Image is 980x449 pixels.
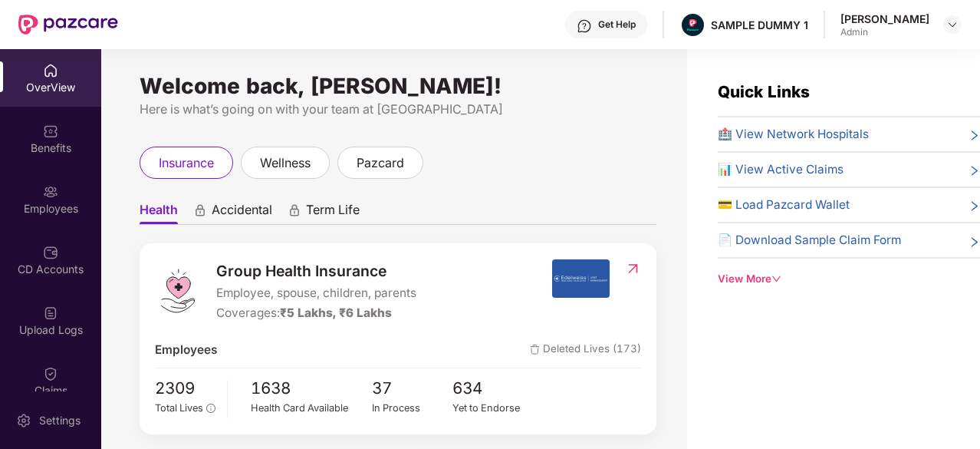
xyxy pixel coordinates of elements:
[206,404,215,412] span: info-circle
[372,376,453,401] span: 37
[968,163,980,179] span: right
[43,366,58,381] img: svg+xml;base64,PHN2ZyBpZD0iQ2xhaW0iIHhtbG5zPSJodHRwOi8vd3d3LnczLm9yZy8yMDAwL3N2ZyIgd2lkdGg9IjIwIi...
[357,154,404,173] span: pazcard
[968,234,980,249] span: right
[216,259,416,282] span: Group Health Insurance
[372,401,453,416] div: In Process
[216,284,416,302] span: Employee, spouse, children, parents
[306,202,360,224] span: Term Life
[155,376,215,401] span: 2309
[18,15,118,35] img: New Pazcare Logo
[577,18,592,34] img: svg+xml;base64,PHN2ZyBpZD0iSGVscC0zMngzMiIgeG1sbnM9Imh0dHA6Ly93d3cudzMub3JnLzIwMDAvc3ZnIiB3aWR0aD...
[771,274,781,284] span: down
[159,154,214,173] span: insurance
[43,124,58,139] img: svg+xml;base64,PHN2ZyBpZD0iQmVuZWZpdHMiIHhtbG5zPSJodHRwOi8vd3d3LnczLm9yZy8yMDAwL3N2ZyIgd2lkdGg9Ij...
[260,154,311,173] span: wellness
[35,413,85,428] div: Settings
[43,184,58,200] img: svg+xml;base64,PHN2ZyBpZD0iRW1wbG95ZWVzIiB4bWxucz0iaHR0cDovL3d3dy53My5vcmcvMjAwMC9zdmciIHdpZHRoPS...
[718,82,810,101] span: Quick Links
[968,128,980,144] span: right
[718,271,980,287] div: View More
[840,12,929,26] div: [PERSON_NAME]
[968,199,980,214] span: right
[452,376,534,401] span: 634
[212,202,272,224] span: Accidental
[43,63,58,78] img: svg+xml;base64,PHN2ZyBpZD0iSG9tZSIgeG1sbnM9Imh0dHA6Ly93d3cudzMub3JnLzIwMDAvc3ZnIiB3aWR0aD0iMjAiIG...
[718,196,850,214] span: 💳 Load Pazcard Wallet
[946,18,959,31] img: svg+xml;base64,PHN2ZyBpZD0iRHJvcGRvd24tMzJ4MzIiIHhtbG5zPSJodHRwOi8vd3d3LnczLm9yZy8yMDAwL3N2ZyIgd2...
[155,341,217,359] span: Employees
[625,261,641,276] img: RedirectIcon
[552,259,610,298] img: insurerIcon
[140,100,656,119] div: Here is what’s going on with your team at [GEOGRAPHIC_DATA]
[193,203,207,217] div: animation
[155,402,203,414] span: Total Lives
[43,305,58,321] img: svg+xml;base64,PHN2ZyBpZD0iVXBsb2FkX0xvZ3MiIGRhdGEtbmFtZT0iVXBsb2FkIExvZ3MiIHhtbG5zPSJodHRwOi8vd3...
[155,268,201,314] img: logo
[288,203,301,217] div: animation
[530,341,641,359] span: Deleted Lives (173)
[216,304,416,322] div: Coverages:
[711,18,808,32] div: SAMPLE DUMMY 1
[140,80,656,92] div: Welcome back, [PERSON_NAME]!
[251,376,372,401] span: 1638
[682,14,704,36] img: Pazcare_Alternative_logo-01-01.png
[530,345,540,355] img: deleteIcon
[718,231,901,249] span: 📄 Download Sample Claim Form
[598,18,636,31] div: Get Help
[16,413,31,428] img: svg+xml;base64,PHN2ZyBpZD0iU2V0dGluZy0yMHgyMCIgeG1sbnM9Imh0dHA6Ly93d3cudzMub3JnLzIwMDAvc3ZnIiB3aW...
[840,26,929,38] div: Admin
[718,125,869,144] span: 🏥 View Network Hospitals
[251,401,372,416] div: Health Card Available
[452,401,534,416] div: Yet to Endorse
[718,160,844,179] span: 📊 View Active Claims
[140,202,178,224] span: Health
[43,245,58,260] img: svg+xml;base64,PHN2ZyBpZD0iQ0RfQWNjb3VudHMiIGRhdGEtbmFtZT0iQ0QgQWNjb3VudHMiIHhtbG5zPSJodHRwOi8vd3...
[280,305,392,320] span: ₹5 Lakhs, ₹6 Lakhs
